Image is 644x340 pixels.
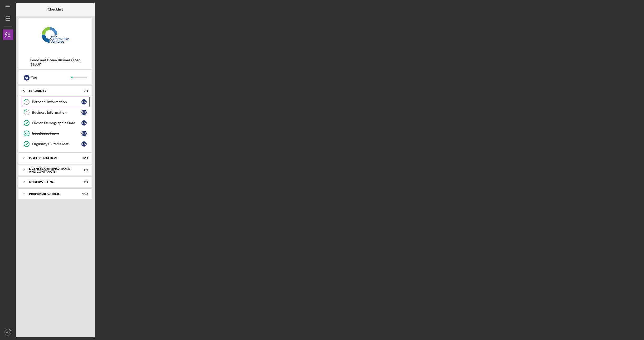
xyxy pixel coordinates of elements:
a: Good Jobs FormHS [21,128,90,139]
b: Checklist [48,7,63,11]
div: Prefunding Items [29,192,75,195]
div: Personal Information [32,100,81,104]
div: 0 / 11 [79,157,88,160]
div: 0 / 6 [79,168,88,172]
div: You [31,73,71,82]
div: Licenses, Certifications, and Contracts [29,167,75,173]
div: Business Information [32,110,81,114]
div: 0 / 1 [79,180,88,183]
div: Underwriting [29,180,75,183]
text: HS [6,331,9,334]
div: H S [24,75,30,81]
div: $100K [30,62,81,66]
a: 2Business InformationHS [21,107,90,118]
div: H S [81,110,87,115]
div: H S [81,120,87,126]
img: Product logo [18,21,92,53]
button: HS [3,327,13,337]
div: Good Jobs Form [32,131,81,136]
div: H S [81,141,87,147]
a: Owner Demographic DataHS [21,118,90,128]
div: Documentation [29,157,75,160]
div: H S [81,99,87,104]
a: Eligibility Criteria MetHS [21,139,90,149]
tspan: 1 [26,100,27,104]
div: 3 / 5 [79,89,88,92]
div: Eligibility [29,89,75,92]
tspan: 2 [26,111,27,114]
div: 0 / 11 [79,192,88,195]
div: Owner Demographic Data [32,121,81,125]
b: Good and Green Business Loan [30,58,81,62]
div: H S [81,131,87,136]
a: 1Personal InformationHS [21,97,90,107]
div: Eligibility Criteria Met [32,142,81,146]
